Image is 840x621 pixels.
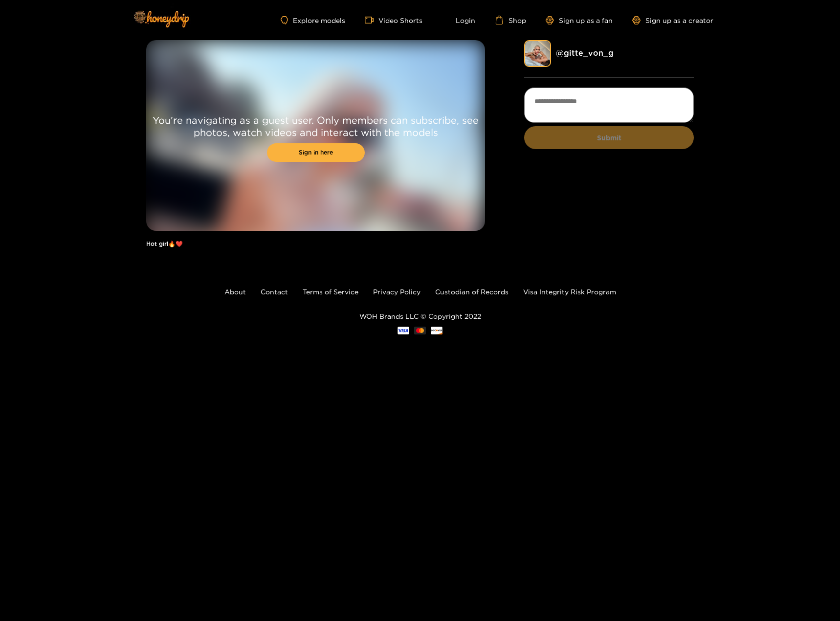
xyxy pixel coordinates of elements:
a: @ gitte_von_g [556,48,614,57]
a: Visa Integrity Risk Program [523,288,616,295]
a: Custodian of Records [435,288,508,295]
a: Video Shorts [365,16,422,24]
a: Contact [261,288,288,295]
a: Sign up as a creator [632,16,713,24]
a: Login [442,16,475,24]
a: About [224,288,246,295]
h1: Hot girl🔥❤️ [146,241,485,247]
span: video-camera [365,16,378,24]
a: Shop [495,16,526,24]
button: Submit [524,126,694,149]
a: Terms of Service [303,288,358,295]
a: Privacy Policy [373,288,420,295]
a: Explore models [281,16,345,24]
a: Sign in here [267,143,365,162]
img: gitte_von_g [524,40,551,67]
p: You're navigating as a guest user. Only members can subscribe, see photos, watch videos and inter... [146,114,485,138]
a: Sign up as a fan [546,16,613,24]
